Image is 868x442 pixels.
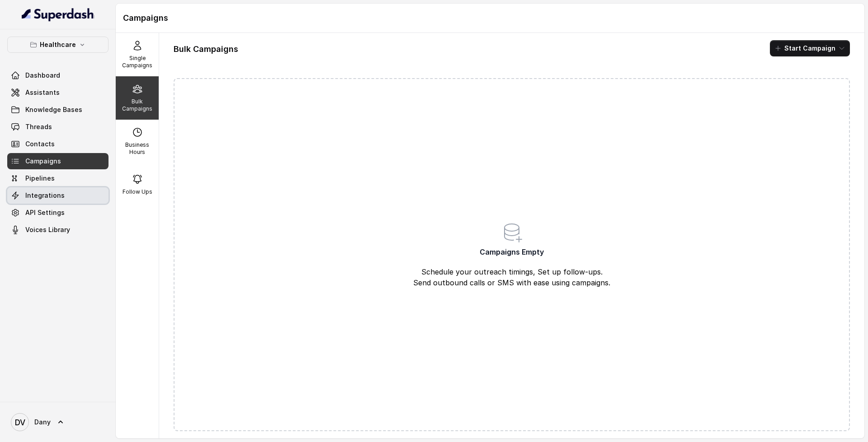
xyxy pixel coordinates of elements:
[25,225,70,234] span: Voices Library
[7,170,108,186] a: Pipelines
[174,42,238,56] h1: Bulk Campaigns
[25,157,61,166] span: Campaigns
[7,67,108,84] a: Dashboard
[770,40,850,56] button: Start Campaign
[15,418,25,427] text: DV
[40,39,76,50] p: Healthcare
[7,409,108,435] a: Dany
[123,188,152,195] p: Follow Ups
[7,187,108,204] a: Integrations
[25,71,60,80] span: Dashboard
[25,88,60,97] span: Assistants
[7,37,108,53] button: Healthcare
[480,247,544,257] span: Campaigns Empty
[22,7,94,22] img: light.svg
[25,208,65,217] span: API Settings
[119,141,155,156] p: Business Hours
[7,222,108,238] a: Voices Library
[34,418,51,427] span: Dany
[7,136,108,152] a: Contacts
[7,102,108,118] a: Knowledge Bases
[119,98,155,112] p: Bulk Campaigns
[25,191,65,200] span: Integrations
[25,174,55,183] span: Pipelines
[119,55,155,69] p: Single Campaigns
[7,205,108,221] a: API Settings
[25,122,52,131] span: Threads
[354,266,670,288] p: Schedule your outreach timings, Set up follow-ups. Send outbound calls or SMS with ease using cam...
[25,105,82,114] span: Knowledge Bases
[7,119,108,135] a: Threads
[7,153,108,169] a: Campaigns
[25,140,55,149] span: Contacts
[7,84,108,101] a: Assistants
[123,11,857,25] h1: Campaigns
